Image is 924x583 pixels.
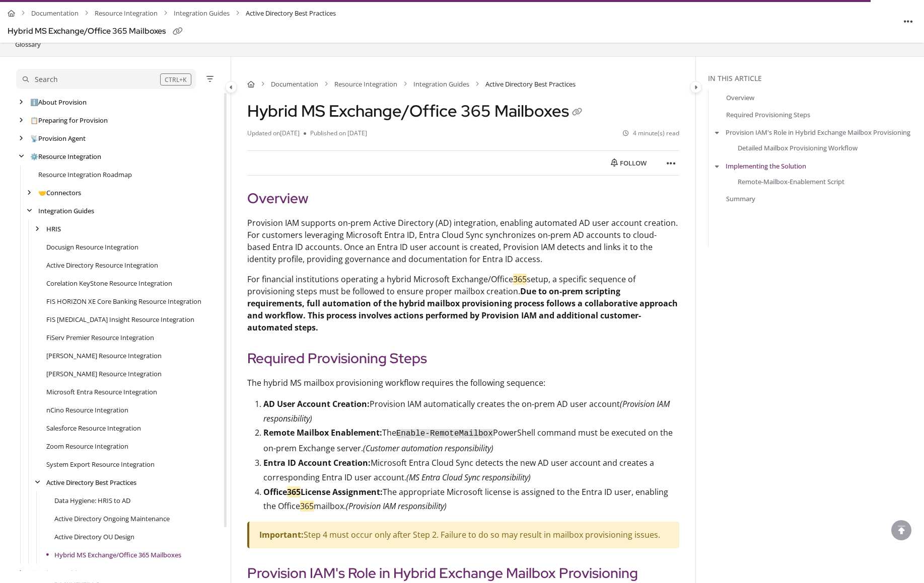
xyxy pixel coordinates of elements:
p: For financial institutions operating a hybrid Microsoft Exchange/Office setup, a specific sequenc... [247,273,679,334]
p: Provision IAM automatically creates the on-prem AD user account [263,397,679,426]
em: (Provision IAM responsibility) [263,398,670,424]
button: Search [16,69,196,89]
button: arrow [713,160,722,171]
a: Zoom Resource Integration [46,441,128,451]
a: HRIS [46,224,61,234]
strong: Important: [259,529,304,540]
div: scroll to top [891,520,911,540]
h2: Required Provisioning Steps [247,348,679,369]
a: Jack Henry SilverLake Resource Integration [46,351,162,361]
a: Corelation KeyStone Resource Integration [46,278,172,288]
p: Microsoft Entra Cloud Sync detects the new AD user account and creates a corresponding Entra ID u... [263,456,679,485]
button: Category toggle [690,81,702,93]
button: Copy link of [170,24,186,40]
a: Implementing the Solution [726,160,806,171]
a: Integration Guides [38,206,94,216]
span: 📖 [30,568,38,577]
a: Active Directory Best Practices [46,477,136,487]
em: (Customer automation responsibility) [363,443,493,454]
p: The PowerShell command must be executed on the on-prem Exchange server. [263,426,679,456]
button: Copy link of Hybrid MS Exchange/Office 365 Mailboxes [569,105,585,121]
div: Search [35,74,58,85]
code: Enable-RemoteMailbox [396,429,493,438]
a: nCino Resource Integration [46,405,128,415]
a: Resource Integration Roadmap [38,170,132,180]
a: Required Provisioning Steps [726,110,810,120]
strong: Office License Assignment: [263,486,383,497]
p: Step 4 must occur only after Step 2. Failure to do so may result in mailbox provisioning issues. [259,528,669,542]
a: Resource Integration [30,151,101,161]
h2: Overview [247,188,679,209]
a: Microsoft Entra Resource Integration [46,387,157,397]
a: Provision Agent [30,133,86,143]
a: FIS HORIZON XE Core Banking Resource Integration [46,296,201,306]
li: Updated on [DATE] [247,129,304,138]
button: Follow [602,155,655,171]
div: CTRL+K [160,73,191,86]
a: Documentation [31,6,79,21]
p: Provision IAM supports on-prem Active Directory (AD) integration, enabling automated AD user acco... [247,217,679,265]
strong: Due to on-prem scripting requirements, full automation of the hybrid mailbox provisioning process... [247,286,678,333]
a: Data Hygiene: HRIS to AD [54,495,130,506]
a: Resource Integration [95,6,158,21]
p: The hybrid MS mailbox provisioning workflow requires the following sequence: [247,377,679,389]
a: Integration Guides [413,79,469,89]
mark: 365 [300,501,314,512]
button: Filter [204,73,216,85]
span: ℹ️ [30,98,38,107]
a: Resource Integration [334,79,397,89]
a: FIS IBS Insight Resource Integration [46,314,194,324]
div: arrow [32,224,42,234]
span: Active Directory Best Practices [246,6,336,21]
a: Active Directory OU Design [54,532,134,542]
div: In this article [708,73,920,84]
span: 🤝 [38,188,46,197]
em: (Provision IAM responsibility) [346,501,447,512]
button: Article more options [900,13,916,29]
div: arrow [24,188,34,198]
button: arrow [713,127,722,138]
div: arrow [32,478,42,487]
a: Connectors [38,188,81,198]
a: Detailed Mailbox Provisioning Workflow [738,143,858,153]
a: Integration Guides [174,6,230,21]
button: Category toggle [225,81,237,93]
a: Docusign Resource Integration [46,242,138,252]
a: Summary [726,194,755,204]
a: Preparing for Provision [30,115,108,125]
a: Hybrid MS Exchange/Office 365 Mailboxes [54,550,181,560]
mark: 365 [287,486,301,497]
li: 4 minute(s) read [623,129,679,138]
strong: AD User Account Creation: [263,398,370,409]
div: arrow [16,152,26,161]
h1: Hybrid MS Exchange/Office 365 Mailboxes [247,101,585,121]
a: Using Provision [30,568,85,578]
div: arrow [16,98,26,107]
a: Overview [726,93,754,103]
a: Remote-Mailbox-Enablement Script [738,176,844,186]
span: 📋 [30,116,38,125]
a: Active Directory Ongoing Maintenance [54,514,170,524]
button: Article more options [663,155,679,171]
div: arrow [16,116,26,125]
div: Hybrid MS Exchange/Office 365 Mailboxes [8,24,166,39]
a: Glossary [14,38,42,50]
a: System Export Resource Integration [46,459,155,469]
a: Provision IAM's Role in Hybrid Exchange Mailbox Provisioning [726,127,910,137]
p: The appropriate Microsoft license is assigned to the Entra ID user, enabling the Office mailbox. [263,485,679,514]
a: FiServ Premier Resource Integration [46,332,154,343]
span: 📡 [30,134,38,143]
strong: Remote Mailbox Enablement: [263,427,382,438]
a: Active Directory Resource Integration [46,260,158,270]
em: (MS Entra Cloud Sync responsibility) [406,472,531,483]
a: About Provision [30,97,87,107]
mark: 365 [513,274,527,285]
div: arrow [16,134,26,143]
strong: Entra ID Account Creation: [263,457,371,468]
a: Home [8,6,15,21]
li: Published on [DATE] [304,129,367,138]
span: Active Directory Best Practices [485,79,576,89]
a: Salesforce Resource Integration [46,423,141,433]
a: Jack Henry Symitar Resource Integration [46,369,162,379]
a: Documentation [271,79,318,89]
